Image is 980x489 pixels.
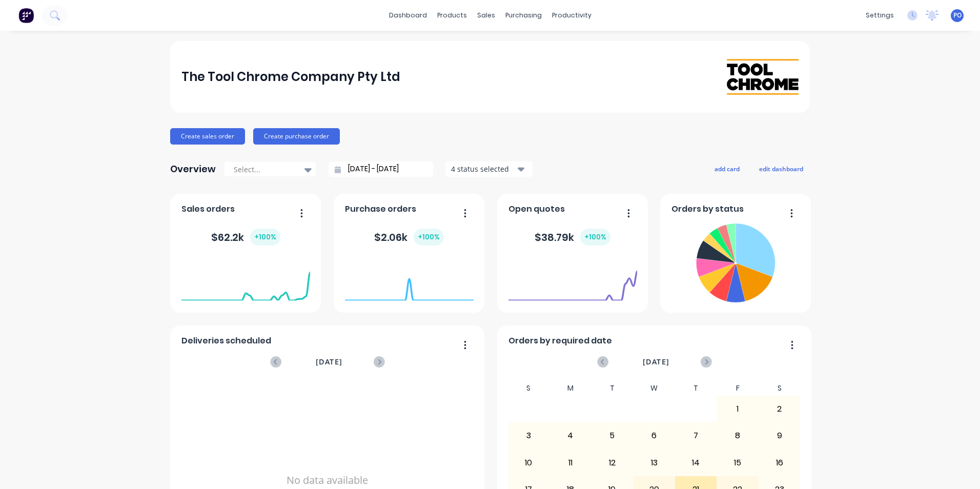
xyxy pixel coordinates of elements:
img: The Tool Chrome Company Pty Ltd [727,59,799,94]
span: PO [953,11,962,20]
div: 6 [634,423,675,449]
span: Sales orders [181,203,235,215]
div: F [717,381,759,396]
div: 12 [592,450,633,476]
div: W [633,381,675,396]
div: settings [861,8,899,23]
div: 16 [759,450,800,476]
div: products [432,8,472,23]
div: productivity [547,8,597,23]
div: purchasing [500,8,547,23]
span: [DATE] [316,356,342,368]
button: Create sales order [170,128,245,145]
div: 14 [676,450,717,476]
div: 15 [717,450,758,476]
div: T [591,381,634,396]
div: Overview [170,159,216,179]
div: M [549,381,591,396]
div: sales [472,8,500,23]
div: 7 [676,423,717,449]
div: T [675,381,717,396]
div: S [508,381,550,396]
a: dashboard [384,8,432,23]
div: 5 [592,423,633,449]
div: 11 [550,450,591,476]
div: 9 [759,423,800,449]
div: $ 2.06k [374,229,444,246]
div: 2 [759,396,800,422]
span: Open quotes [508,203,565,215]
div: 4 [550,423,591,449]
div: 13 [634,450,675,476]
div: + 100 % [580,229,610,246]
div: + 100 % [414,229,444,246]
div: $ 38.79k [535,229,610,246]
div: 8 [717,423,758,449]
button: 4 status selected [445,161,533,177]
div: The Tool Chrome Company Pty Ltd [181,67,400,87]
button: add card [708,162,746,175]
div: 3 [508,423,549,449]
span: Orders by status [671,203,744,215]
div: $ 62.2k [211,229,280,246]
div: 1 [717,396,758,422]
div: 4 status selected [451,164,516,174]
div: S [759,381,801,396]
div: + 100 % [250,229,280,246]
span: Purchase orders [345,203,416,215]
span: [DATE] [643,356,669,368]
div: 10 [508,450,549,476]
img: Factory [18,8,34,23]
button: Create purchase order [253,128,340,145]
button: edit dashboard [752,162,810,175]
